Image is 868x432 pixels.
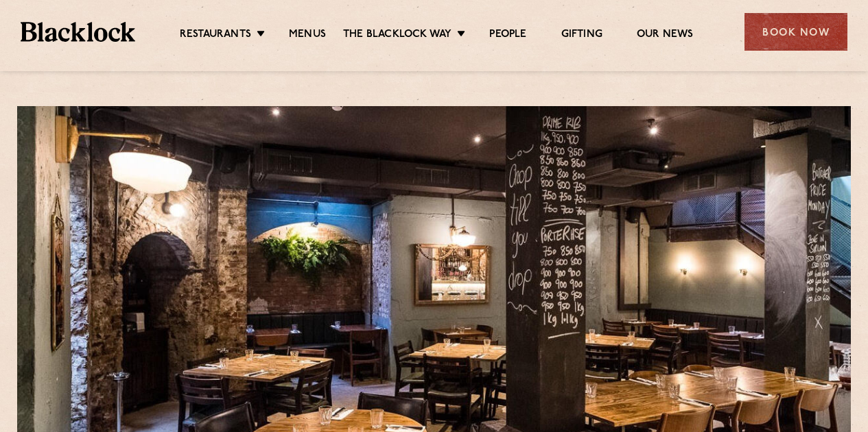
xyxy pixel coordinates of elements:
[289,28,326,43] a: Menus
[744,13,847,51] div: Book Now
[489,28,526,43] a: People
[343,28,451,43] a: The Blacklock Way
[21,22,135,41] img: BL_Textured_Logo-footer-cropped.svg
[561,28,602,43] a: Gifting
[637,28,694,43] a: Our News
[180,28,251,43] a: Restaurants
